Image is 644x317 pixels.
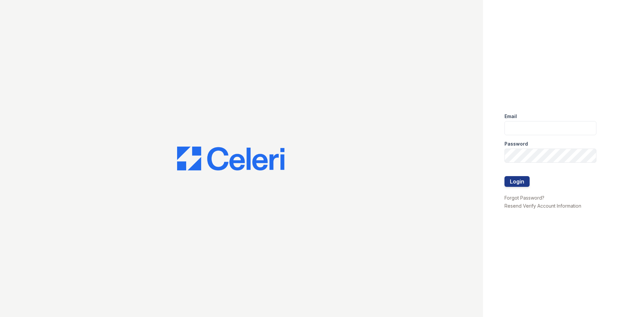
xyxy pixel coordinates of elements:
[504,195,544,201] a: Forgot Password?
[504,141,528,147] label: Password
[504,113,517,120] label: Email
[177,147,284,171] img: CE_Logo_Blue-a8612792a0a2168367f1c8372b55b34899dd931a85d93a1a3d3e32e68fde9ad4.png
[504,203,581,209] a: Resend Verify Account Information
[504,176,530,187] button: Login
